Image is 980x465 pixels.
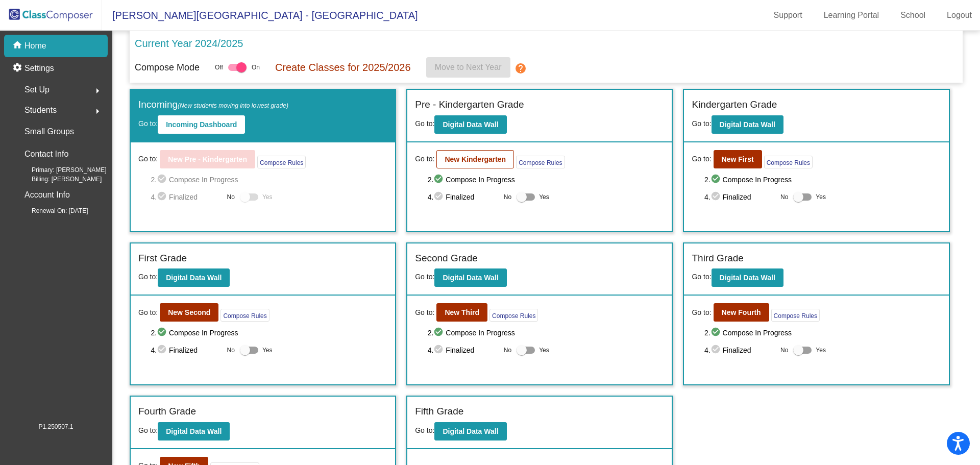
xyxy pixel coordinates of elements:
[15,165,107,175] span: Primary: [PERSON_NAME]
[227,346,235,355] span: No
[433,174,446,186] mat-icon: check_circle
[168,155,247,163] b: New Pre - Kindergarten
[157,344,169,356] mat-icon: check_circle
[704,191,775,203] span: 4. Finalized
[816,191,826,203] span: Yes
[138,251,187,266] label: First Grade
[415,426,434,434] span: Go to:
[722,308,761,316] b: New Fourth
[428,191,499,203] span: 4. Finalized
[158,268,230,287] button: Digital Data Wall
[102,7,418,23] span: [PERSON_NAME][GEOGRAPHIC_DATA] - [GEOGRAPHIC_DATA]
[939,7,980,23] a: Logout
[692,154,711,164] span: Go to:
[415,307,434,318] span: Go to:
[138,154,158,164] span: Go to:
[178,102,288,109] span: (New students moving into lowest grade)
[91,105,104,117] mat-icon: arrow_right
[692,119,711,128] span: Go to:
[766,7,811,23] a: Support
[771,309,820,322] button: Compose Rules
[151,344,222,356] span: 4. Finalized
[712,268,783,287] button: Digital Data Wall
[426,57,510,78] button: Move to Next Year
[720,120,775,129] b: Digital Data Wall
[443,274,498,282] b: Digital Data Wall
[692,273,711,281] span: Go to:
[436,150,514,168] button: New Kindergarten
[160,303,218,322] button: New Second
[151,174,387,186] span: 2. Compose In Progress
[157,174,169,186] mat-icon: check_circle
[227,192,235,202] span: No
[445,308,479,316] b: New Third
[166,427,222,435] b: Digital Data Wall
[692,307,711,318] span: Go to:
[215,63,223,72] span: Off
[443,427,498,435] b: Digital Data Wall
[24,147,68,161] p: Contact Info
[275,60,411,75] p: Create Classes for 2025/2026
[24,188,70,202] p: Account Info
[443,120,498,129] b: Digital Data Wall
[252,63,260,72] span: On
[138,404,196,419] label: Fourth Grade
[892,7,934,23] a: School
[158,115,245,134] button: Incoming Dashboard
[24,125,74,139] p: Small Groups
[714,303,769,322] button: New Fourth
[714,150,762,168] button: New First
[91,85,104,97] mat-icon: arrow_right
[433,191,446,203] mat-icon: check_circle
[138,426,158,434] span: Go to:
[166,274,222,282] b: Digital Data Wall
[138,97,288,112] label: Incoming
[138,273,158,281] span: Go to:
[514,62,527,75] mat-icon: help
[262,344,273,356] span: Yes
[157,191,169,203] mat-icon: check_circle
[12,62,24,75] mat-icon: settings
[816,344,826,356] span: Yes
[704,174,941,186] span: 2. Compose In Progress
[415,251,478,266] label: Second Grade
[15,206,88,215] span: Renewal On: [DATE]
[445,155,506,163] b: New Kindergarten
[24,40,46,52] p: Home
[504,346,511,355] span: No
[24,83,50,97] span: Set Up
[704,344,775,356] span: 4. Finalized
[168,308,210,316] b: New Second
[415,404,463,419] label: Fifth Grade
[428,174,665,186] span: 2. Compose In Progress
[138,119,158,128] span: Go to:
[138,307,158,318] span: Go to:
[135,36,243,51] p: Current Year 2024/2025
[712,115,783,134] button: Digital Data Wall
[428,327,665,339] span: 2. Compose In Progress
[539,191,549,203] span: Yes
[710,174,723,186] mat-icon: check_circle
[24,103,57,117] span: Students
[415,97,524,112] label: Pre - Kindergarten Grade
[151,327,387,339] span: 2. Compose In Progress
[710,327,723,339] mat-icon: check_circle
[539,344,549,356] span: Yes
[780,192,788,202] span: No
[166,120,237,129] b: Incoming Dashboard
[692,97,777,112] label: Kindergarten Grade
[704,327,941,339] span: 2. Compose In Progress
[24,62,54,75] p: Settings
[220,309,269,322] button: Compose Rules
[504,192,511,202] span: No
[415,119,434,128] span: Go to:
[489,309,538,322] button: Compose Rules
[516,156,565,168] button: Compose Rules
[15,175,102,184] span: Billing: [PERSON_NAME]
[160,150,255,168] button: New Pre - Kindergarten
[435,63,502,71] span: Move to Next Year
[157,327,169,339] mat-icon: check_circle
[710,344,723,356] mat-icon: check_circle
[257,156,306,168] button: Compose Rules
[415,154,434,164] span: Go to:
